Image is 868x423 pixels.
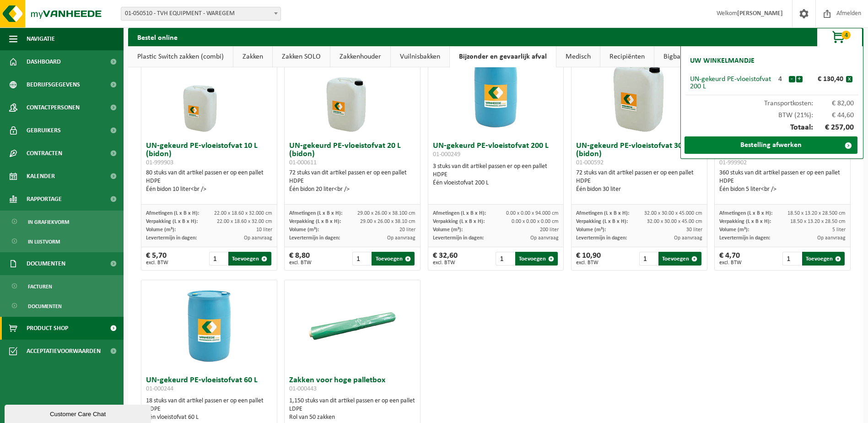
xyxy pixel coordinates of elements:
div: € 130,40 [805,76,846,83]
span: Rapportage [27,188,62,211]
button: + [796,76,803,82]
span: Verpakking (L x B x H): [576,219,628,224]
div: UN-gekeurd PE-vloeistofvat 200 L [690,76,772,90]
span: 10 liter [256,227,272,233]
div: HDPE [146,177,272,185]
div: 1,150 stuks van dit artikel passen er op een pallet [289,397,415,422]
input: 1 [209,252,227,266]
div: 80 stuks van dit artikel passen er op een pallet [146,169,272,194]
a: In grafiekvorm [2,213,121,230]
div: HDPE [433,171,559,179]
h3: UN-gekeurd PE-vloeistofvat 60 L [146,376,272,395]
span: Verpakking (L x B x H): [719,219,771,224]
input: 1 [782,252,801,266]
span: € 257,00 [813,124,854,132]
button: Toevoegen [372,252,414,266]
span: 0.00 x 0.00 x 0.00 cm [512,219,559,224]
div: HDPE [289,177,415,185]
span: Op aanvraag [387,235,415,241]
a: Bigbags [654,46,696,67]
h2: Bestel online [128,28,187,46]
iframe: chat widget [5,403,153,423]
a: Documenten [2,297,121,315]
div: € 32,60 [433,252,458,266]
span: Gebruikers [27,119,61,142]
span: In grafiekvorm [28,213,69,231]
span: 01-000611 [289,159,317,166]
span: Afmetingen (L x B x H): [146,211,199,216]
button: Toevoegen [658,252,701,266]
span: 200 liter [540,227,559,233]
span: excl. BTW [576,260,601,266]
span: Afmetingen (L x B x H): [576,211,629,216]
span: Facturen [28,278,52,295]
span: Product Shop [27,317,68,340]
span: Documenten [28,298,62,315]
div: 4 [772,76,788,83]
span: excl. BTW [433,260,458,266]
span: In lijstvorm [28,233,60,250]
div: Één vloeistofvat 60 L [146,413,272,422]
input: 1 [496,252,514,266]
img: 01-000611 [307,46,398,137]
span: Kalender [27,165,55,188]
a: Zakken SOLO [273,46,330,67]
div: Één bidon 30 liter [576,185,702,194]
a: Plastic Switch zakken (combi) [128,46,233,67]
div: Één bidon 5 liter<br /> [719,185,846,194]
div: Één bidon 20 liter<br /> [289,185,415,194]
span: Op aanvraag [244,235,272,241]
h3: UN-gekeurd PE-vloeistofvat 30 L (bidon) [576,142,702,167]
span: Volume (m³): [146,227,176,233]
span: 01-000592 [576,159,604,166]
span: € 82,00 [813,100,854,107]
span: Levertermijn in dagen: [719,235,770,241]
span: Contracten [27,142,62,165]
span: 01-000244 [146,385,173,392]
span: 30 liter [686,227,702,233]
div: € 10,90 [576,252,601,266]
span: Levertermijn in dagen: [146,235,197,241]
div: Rol van 50 zakken [289,413,415,422]
a: In lijstvorm [2,233,121,250]
div: Transportkosten: [685,95,858,107]
span: 4 [841,31,851,39]
a: Bijzonder en gevaarlijk afval [450,46,556,67]
span: 01-050510 - TVH EQUIPMENT - WAREGEM [121,7,281,21]
span: Verpakking (L x B x H): [433,219,485,224]
div: 3 stuks van dit artikel passen er op een pallet [433,163,559,187]
strong: [PERSON_NAME] [737,10,783,17]
span: Levertermijn in dagen: [576,235,627,241]
span: 29.00 x 26.00 x 38.100 cm [357,211,415,216]
span: Op aanvraag [817,235,846,241]
div: Één vloeistofvat 200 L [433,179,559,187]
div: 72 stuks van dit artikel passen er op een pallet [289,169,415,194]
div: BTW (21%): [685,107,858,119]
a: Medisch [556,46,600,67]
span: excl. BTW [146,260,168,266]
input: 1 [352,252,371,266]
div: HDPE [146,405,272,413]
span: 0.00 x 0.00 x 94.000 cm [506,211,559,216]
a: Zakken [233,46,272,67]
img: 01-000249 [450,46,541,137]
span: € 44,60 [813,112,854,119]
div: € 8,80 [289,252,312,266]
input: 1 [639,252,658,266]
div: Één bidon 10 liter<br /> [146,185,272,194]
span: 18.50 x 13.20 x 28.50 cm [790,219,846,224]
img: 01-000244 [163,280,255,372]
span: Acceptatievoorwaarden [27,340,101,363]
span: 32.00 x 30.00 x 45.000 cm [644,211,702,216]
div: HDPE [576,177,702,185]
span: Volume (m³): [576,227,606,233]
img: 01-000592 [593,46,685,137]
a: Recipiënten [600,46,654,67]
div: 18 stuks van dit artikel passen er op een pallet [146,397,272,422]
button: Toevoegen [802,252,845,266]
a: Bestelling afwerken [685,136,857,154]
span: 5 liter [832,227,846,233]
div: Totaal: [685,119,858,136]
a: Zakkenhouder [330,46,390,67]
span: 22.00 x 18.60 x 32.000 cm [214,211,272,216]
